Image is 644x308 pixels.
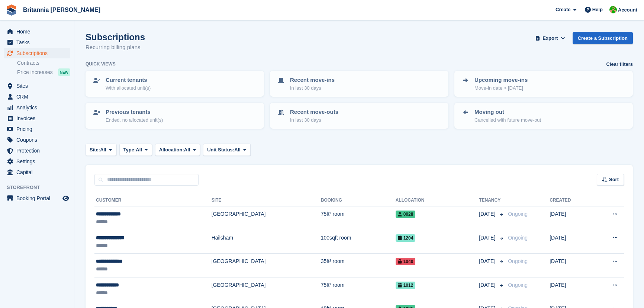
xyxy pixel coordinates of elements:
a: menu [4,193,70,203]
span: 1204 [396,234,416,242]
span: All [100,146,106,154]
p: Move-in date > [DATE] [474,84,528,92]
a: menu [4,135,70,145]
a: Previous tenants Ended, no allocated unit(s) [86,103,263,128]
h6: Quick views [86,61,116,67]
span: Invoices [16,113,61,123]
td: [DATE] [550,230,592,254]
td: [GEOGRAPHIC_DATA] [212,206,321,230]
span: Tasks [16,37,61,48]
span: 1012 [396,282,416,289]
a: Preview store [61,194,70,203]
a: menu [4,167,70,177]
a: Clear filters [606,61,633,68]
a: Recent move-outs In last 30 days [271,103,448,128]
span: Protection [16,145,61,156]
a: menu [4,124,70,134]
a: Contracts [17,60,70,67]
span: Sites [16,81,61,91]
div: NEW [58,68,70,76]
span: 1040 [396,258,416,265]
span: Unit Status: [207,146,234,154]
td: 35ft² room [321,254,396,277]
span: Booking Portal [16,193,61,203]
span: Sort [609,176,619,183]
span: Storefront [7,184,74,191]
a: Upcoming move-ins Move-in date > [DATE] [455,71,632,96]
td: [GEOGRAPHIC_DATA] [212,277,321,301]
a: Britannia [PERSON_NAME] [20,4,103,16]
th: Customer [94,195,212,206]
span: Pricing [16,124,61,134]
p: Upcoming move-ins [474,76,528,84]
span: All [234,146,241,154]
span: Capital [16,167,61,177]
a: Recent move-ins In last 30 days [271,71,448,96]
button: Unit Status: All [203,144,250,156]
span: Home [16,26,61,37]
span: Ongoing [508,211,528,217]
td: Hailsham [212,230,321,254]
a: menu [4,37,70,48]
span: Price increases [17,69,53,76]
a: menu [4,102,70,113]
button: Export [534,32,567,44]
span: [DATE] [479,210,497,218]
a: Price increases NEW [17,68,70,76]
span: Settings [16,156,61,167]
span: Subscriptions [16,48,61,58]
p: With allocated unit(s) [106,84,151,92]
span: [DATE] [479,281,497,289]
a: menu [4,92,70,102]
button: Type: All [119,144,152,156]
span: Create [556,6,570,13]
th: Booking [321,195,396,206]
th: Created [550,195,592,206]
td: [DATE] [550,206,592,230]
h1: Subscriptions [86,32,145,42]
a: Current tenants With allocated unit(s) [86,71,263,96]
span: CRM [16,92,61,102]
img: stora-icon-8386f47178a22dfd0bd8f6a31ec36ba5ce8667c1dd55bd0f319d3a0aa187defe.svg [6,4,17,16]
p: Recent move-ins [290,76,335,84]
span: Account [618,6,637,14]
td: [DATE] [550,254,592,277]
td: 75ft² room [321,206,396,230]
td: [GEOGRAPHIC_DATA] [212,254,321,277]
p: In last 30 days [290,116,338,124]
span: All [136,146,142,154]
a: Moving out Cancelled with future move-out [455,103,632,128]
span: Help [592,6,603,13]
span: 0028 [396,211,416,218]
span: Ongoing [508,282,528,288]
a: Create a Subscription [573,32,633,44]
span: Type: [123,146,136,154]
a: menu [4,81,70,91]
a: menu [4,113,70,123]
span: Analytics [16,102,61,113]
button: Allocation: All [155,144,200,156]
p: In last 30 days [290,84,335,92]
p: Recent move-outs [290,108,338,116]
th: Allocation [396,195,479,206]
a: menu [4,145,70,156]
th: Site [212,195,321,206]
p: Recurring billing plans [86,43,145,52]
button: Site: All [86,144,116,156]
span: Export [542,35,558,42]
p: Current tenants [106,76,151,84]
th: Tenancy [479,195,505,206]
span: Ongoing [508,258,528,264]
span: Coupons [16,135,61,145]
p: Ended, no allocated unit(s) [106,116,163,124]
p: Cancelled with future move-out [474,116,541,124]
td: 75ft² room [321,277,396,301]
span: Site: [90,146,100,154]
span: [DATE] [479,257,497,265]
a: menu [4,26,70,37]
span: [DATE] [479,234,497,242]
a: menu [4,48,70,58]
p: Moving out [474,108,541,116]
p: Previous tenants [106,108,163,116]
td: 100sqft room [321,230,396,254]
